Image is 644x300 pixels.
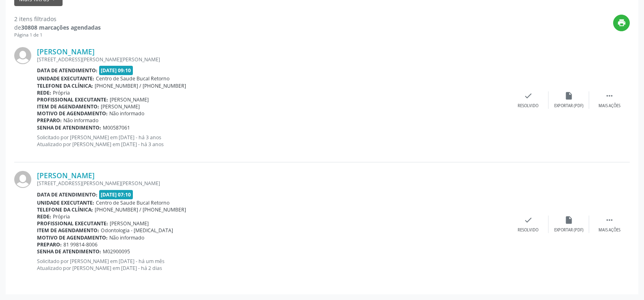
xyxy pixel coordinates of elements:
[554,103,583,109] div: Exportar (PDF)
[37,213,51,220] b: Rede:
[564,91,573,100] i: insert_drive_file
[95,206,186,213] span: [PHONE_NUMBER] / [PHONE_NUMBER]
[37,220,108,227] b: Profissional executante:
[564,216,573,224] i: insert_drive_file
[21,24,101,31] strong: 30808 marcações agendadas
[37,47,95,56] a: [PERSON_NAME]
[109,110,144,117] span: Não informado
[103,248,130,255] span: M02900095
[53,89,70,96] span: Própria
[99,190,133,199] span: [DATE] 07:10
[37,234,108,241] b: Motivo de agendamento:
[37,180,508,187] div: [STREET_ADDRESS][PERSON_NAME][PERSON_NAME]
[63,241,98,248] span: 81 99814-8006
[96,75,169,82] span: Centro de Saude Bucal Retorno
[37,67,98,74] b: Data de atendimento:
[110,220,149,227] span: [PERSON_NAME]
[37,191,98,198] b: Data de atendimento:
[63,117,98,124] span: Não informado
[554,227,583,233] div: Exportar (PDF)
[14,171,31,188] img: img
[37,56,508,63] div: [STREET_ADDRESS][PERSON_NAME][PERSON_NAME]
[103,124,130,131] span: M00587061
[37,171,95,180] a: [PERSON_NAME]
[613,15,630,31] button: print
[524,216,533,224] i: check
[617,18,626,27] i: print
[37,110,108,117] b: Motivo de agendamento:
[110,96,149,103] span: [PERSON_NAME]
[53,213,70,220] span: Própria
[37,75,94,82] b: Unidade executante:
[37,117,62,124] b: Preparo:
[37,258,508,272] p: Solicitado por [PERSON_NAME] em [DATE] - há um mês Atualizado por [PERSON_NAME] em [DATE] - há 2 ...
[14,32,101,39] div: Página 1 de 1
[524,91,533,100] i: check
[37,227,99,234] b: Item de agendamento:
[518,227,538,233] div: Resolvido
[37,241,62,248] b: Preparo:
[99,66,133,75] span: [DATE] 09:10
[14,23,101,32] div: de
[598,103,620,109] div: Mais ações
[14,47,31,64] img: img
[37,124,101,131] b: Senha de atendimento:
[605,91,614,100] i: 
[14,15,101,23] div: 2 itens filtrados
[109,234,144,241] span: Não informado
[37,206,93,213] b: Telefone da clínica:
[37,103,99,110] b: Item de agendamento:
[96,199,169,206] span: Centro de Saude Bucal Retorno
[37,89,51,96] b: Rede:
[37,134,508,148] p: Solicitado por [PERSON_NAME] em [DATE] - há 3 anos Atualizado por [PERSON_NAME] em [DATE] - há 3 ...
[37,248,101,255] b: Senha de atendimento:
[37,82,93,89] b: Telefone da clínica:
[518,103,538,109] div: Resolvido
[37,199,94,206] b: Unidade executante:
[598,227,620,233] div: Mais ações
[101,103,140,110] span: [PERSON_NAME]
[101,227,173,234] span: Odontologia - [MEDICAL_DATA]
[95,82,186,89] span: [PHONE_NUMBER] / [PHONE_NUMBER]
[605,216,614,224] i: 
[37,96,108,103] b: Profissional executante:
